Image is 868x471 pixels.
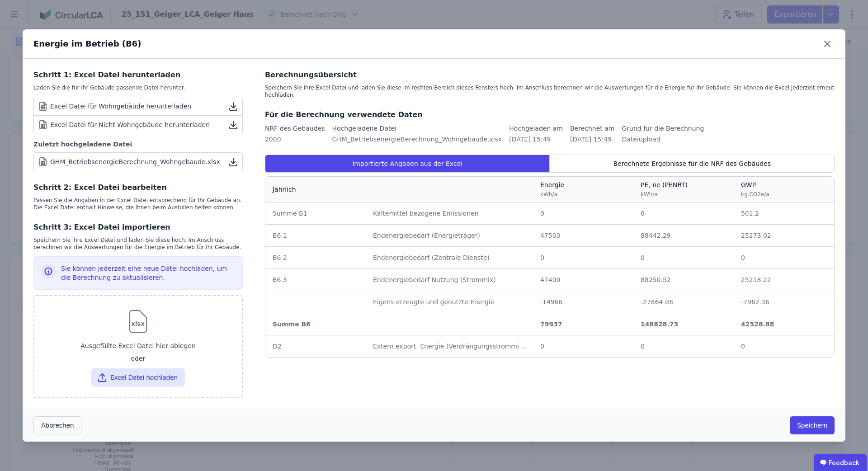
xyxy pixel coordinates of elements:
a: GHM_BetriebsenergieBerechnung_Wohngebaude.xlsx [33,152,243,171]
span: -14966 [540,298,563,306]
span: 0 [540,254,544,261]
div: Hochgeladene Datei [332,124,502,133]
div: Excel Datei für Nicht-Wohngebäude herunterladen [38,119,210,130]
span: 25273.02 [741,232,771,239]
span: 25218.22 [741,276,771,283]
div: Energie im Betrieb (B6) [33,38,142,50]
div: Für die Berechnung verwendete Daten [265,109,835,120]
span: Endenergiebedarf Nutzung (Strommix) [373,276,496,283]
div: Dateiupload [622,135,704,144]
button: Abbrechen [33,416,81,434]
div: Energie [540,180,564,198]
span: Importierte Angaben aus der Excel [352,159,462,168]
div: Laden Sie die für Ihr Gebäude passende Datei herunter. [33,84,243,91]
button: Excel Datei hochladen [91,368,185,386]
span: -27864.08 [641,298,673,306]
a: Excel Datei für Nicht-Wohngebäude herunterladen [34,116,242,134]
div: Schritt 1: Excel Datei herunterladen [33,70,243,80]
span: 0 [540,210,544,217]
div: Speichern Sie ihre Excel Datei und laden Sie diese hoch. Im Anschluss berechnen wir die Auswertun... [33,236,243,251]
span: 501.2 [741,210,759,217]
div: Berechnet am [570,124,615,133]
div: B6.1 [273,231,359,240]
span: Eigens erzeugte und genutzte Energie [373,298,494,306]
div: Hochgeladen am [509,124,563,133]
div: Passen Sie die Angaben in der Excel Datei entsprechend für Ihr Gebäude an. Die Excel Datei enthäl... [33,197,243,211]
span: 88442.29 [641,232,671,239]
span: kWh/a [641,191,658,198]
span: kWh/a [540,191,557,198]
a: Excel Datei für Wohngebäude herunterladen [34,97,242,116]
span: Kältemittel bezogene Emissionen [373,210,479,217]
img: svg%3e [123,307,153,336]
span: -7962.36 [741,298,769,306]
div: Sie können jederzeit eine neue Datei hochladen, um die Berechnung zu aktualisieren. [61,264,235,282]
div: GHM_BetriebsenergieBerechnung_Wohngebaude.xlsx [50,157,220,166]
div: [DATE] 15:49 [570,135,615,144]
span: 47503 [540,232,561,239]
div: 2000 [265,135,325,144]
span: 0 [641,343,645,350]
button: Speichern [790,416,835,434]
span: 0 [540,343,544,350]
div: Ausgefüllte Excel Datei hier ablegen [42,338,235,354]
span: 0 [641,254,645,261]
span: kg CO2e/a [741,191,769,198]
span: Endenergiebedarf (Zentrale Dienste) [373,254,490,261]
span: 42528.88 [741,320,774,328]
span: Endenergiebedarf (Energieträger) [373,232,480,239]
div: PE, ne (PENRT) [641,180,688,198]
div: [DATE] 15:49 [509,135,563,144]
div: Excel Datei für Wohngebäude herunterladen [38,101,191,112]
span: Berechnete Ergebnisse für die NRF des Gebäudes [613,159,771,168]
span: 79937 [540,320,562,328]
div: Summe B6 [273,320,359,329]
div: GHM_BetriebsenergieBerechnung_Wohngebaude.xlsx [332,135,502,144]
div: Schritt 3: Excel Datei importieren [33,222,243,233]
div: B6.3 [273,275,359,284]
div: NRF des Gebäudes [265,124,325,133]
div: Berechnungsübersicht [265,70,835,80]
div: Zuletzt hochgeladene Datei [33,140,243,149]
div: Grund für die Berechnung [622,124,704,133]
div: GWP [741,180,769,198]
span: 0 [741,343,745,350]
span: 47400 [540,276,561,283]
div: Speichern Sie ihre Excel Datei und laden Sie diese im rechten Bereich dieses Fensters hoch. Im An... [265,84,835,99]
div: oder [42,354,235,365]
span: 0 [641,210,645,217]
span: 148828.73 [641,320,678,328]
div: Jährlich [273,185,296,194]
span: 0 [741,254,745,261]
div: B6.2 [273,253,359,262]
div: D2 [273,342,359,351]
div: Summe B1 [273,209,359,218]
div: Schritt 2: Excel Datei bearbeiten [33,182,243,193]
span: Extern export. Energie (Verdrängungsstrommix PV) [373,343,535,350]
span: 88250.52 [641,276,671,283]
